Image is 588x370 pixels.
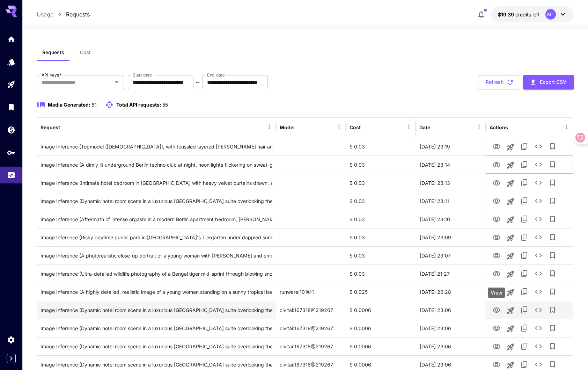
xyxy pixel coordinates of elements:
span: $19.39 [498,12,515,17]
button: Add to library [545,230,559,244]
button: See details [531,248,545,262]
div: $ 0.03 [346,264,416,283]
div: Click to copy prompt [41,301,273,319]
div: Click to copy prompt [41,338,273,355]
a: Usage [37,10,53,19]
button: Add to library [545,139,559,153]
button: See details [531,158,545,172]
button: Launch in playground [504,231,517,245]
button: Launch in playground [504,285,517,299]
button: Expand sidebar [7,354,16,363]
div: Request [41,124,60,130]
button: Launch in playground [504,195,517,209]
button: Launch in playground [504,176,517,190]
div: $19.3897 [498,11,540,18]
p: ~ [196,78,200,86]
div: Actions [490,124,508,130]
button: Launch in playground [504,158,517,172]
button: View [490,157,504,172]
button: Menu [474,122,484,132]
div: Click to copy prompt [41,283,273,301]
button: View [490,339,504,353]
div: Click to copy prompt [41,228,273,246]
div: Cost [350,124,361,130]
div: Click to copy prompt [41,192,273,210]
button: Menu [334,122,344,132]
button: View [490,284,504,299]
button: Launch in playground [504,340,517,354]
button: View [490,321,504,335]
div: Click to copy prompt [41,138,273,155]
div: civitai:167318@219267 [276,319,346,337]
button: See details [531,139,545,153]
button: View [490,248,504,262]
div: Library [7,103,15,111]
button: Add to library [545,212,559,226]
button: Copy TaskUUID [517,303,531,317]
button: Copy TaskUUID [517,194,531,208]
button: Launch in playground [504,213,517,227]
button: Menu [264,122,274,132]
button: Copy TaskUUID [517,212,531,226]
div: Settings [7,335,15,344]
button: Add to library [545,303,559,317]
button: Menu [404,122,414,132]
div: 25 Sep, 2025 23:09 [416,228,486,246]
button: View [490,175,504,190]
div: $ 0.025 [346,283,416,301]
a: Requests [66,10,90,19]
button: See details [531,267,545,281]
button: Sort [361,122,371,132]
div: 25 Sep, 2025 23:11 [416,192,486,210]
div: $ 0.03 [346,174,416,192]
label: Start date [133,72,152,78]
button: Add to library [545,176,559,190]
div: Wallet [7,125,15,134]
div: $ 0.0006 [346,301,416,319]
span: 61 [91,102,97,108]
button: See details [531,321,545,335]
button: View [490,230,504,244]
div: Click to copy prompt [41,156,273,174]
div: $ 0.03 [346,210,416,228]
button: Copy TaskUUID [517,176,531,190]
div: civitai:167318@219267 [276,337,346,355]
button: Add to library [545,285,559,299]
button: Open [112,77,122,87]
button: View [490,194,504,208]
button: Copy TaskUUID [517,321,531,335]
div: Playground [7,80,15,89]
button: Copy TaskUUID [517,248,531,262]
button: Sort [295,122,305,132]
button: Copy TaskUUID [517,339,531,353]
span: Cost [80,49,91,56]
div: Click to copy prompt [41,265,273,283]
button: See details [531,285,545,299]
button: Launch in playground [504,267,517,281]
div: $ 0.0006 [346,337,416,355]
button: Copy TaskUUID [517,230,531,244]
div: 25 Sep, 2025 23:10 [416,210,486,228]
button: View [490,212,504,226]
span: Media Generated: [48,102,90,108]
button: See details [531,194,545,208]
button: Sort [61,122,71,132]
div: 25 Sep, 2025 23:19 [416,137,486,155]
div: 25 Sep, 2025 23:14 [416,155,486,174]
button: Add to library [545,321,559,335]
div: Models [7,58,15,66]
div: 25 Sep, 2025 21:27 [416,264,486,283]
div: API Keys [7,148,15,157]
div: Model [280,124,295,130]
div: $ 0.03 [346,246,416,264]
label: API Keys [42,72,62,78]
div: Click to copy prompt [41,247,273,264]
div: ML [545,9,556,20]
button: See details [531,212,545,226]
button: Add to library [545,158,559,172]
div: Click to copy prompt [41,210,273,228]
button: View [490,266,504,281]
button: Copy TaskUUID [517,285,531,299]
